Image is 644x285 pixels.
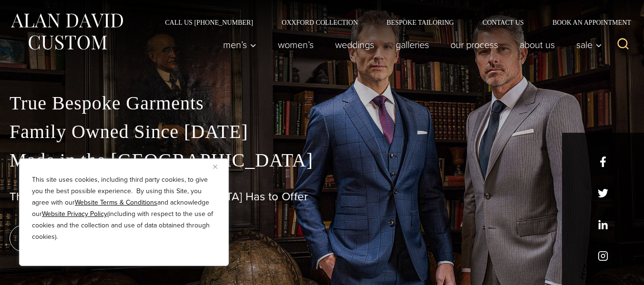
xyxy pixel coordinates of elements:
[325,35,385,54] a: weddings
[151,19,267,26] a: Call Us [PHONE_NUMBER]
[42,209,107,219] a: Website Privacy Policy
[372,19,468,26] a: Bespoke Tailoring
[213,165,217,169] img: Close
[267,19,372,26] a: Oxxford Collection
[576,40,602,49] span: Sale
[10,10,124,53] img: Alan David Custom
[612,33,634,56] button: View Search Form
[32,174,216,243] p: This site uses cookies, including third party cookies, to give you the best possible experience. ...
[440,35,509,54] a: Our Process
[509,35,566,54] a: About Us
[468,19,538,26] a: Contact Us
[538,19,634,26] a: Book an Appointment
[10,89,634,175] p: True Bespoke Garments Family Owned Since [DATE] Made in the [GEOGRAPHIC_DATA]
[385,35,440,54] a: Galleries
[213,161,225,172] button: Close
[75,197,157,207] a: Website Terms & Conditions
[151,19,634,26] nav: Secondary Navigation
[10,190,634,204] h1: The Best Custom Suits [GEOGRAPHIC_DATA] Has to Offer
[223,40,256,49] span: Men’s
[213,35,607,54] nav: Primary Navigation
[267,35,325,54] a: Women’s
[10,225,143,252] a: book an appointment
